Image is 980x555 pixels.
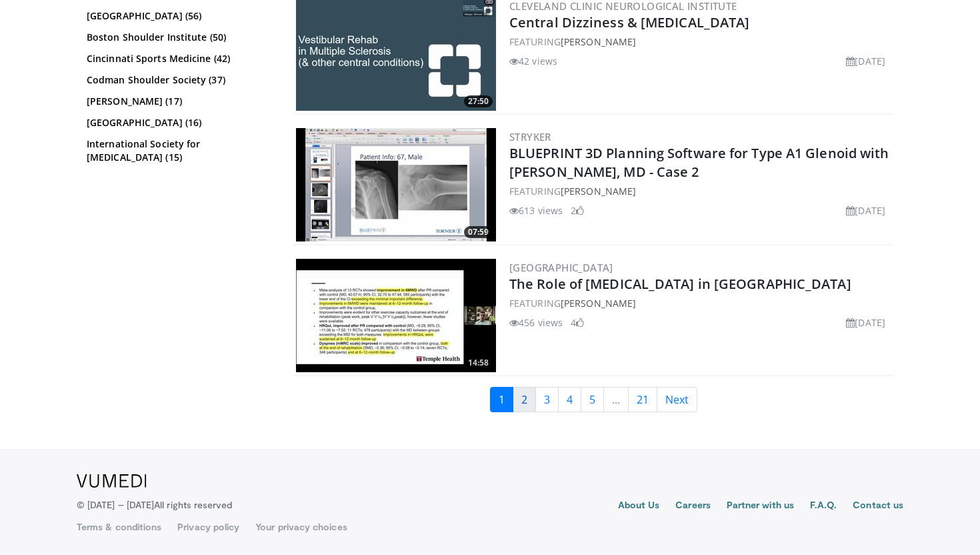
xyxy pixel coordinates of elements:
a: F.A.Q. [810,498,837,514]
a: Careers [675,498,711,514]
li: [DATE] [846,54,885,68]
div: FEATURING [509,35,891,49]
a: 14:58 [296,259,496,372]
li: 42 views [509,54,557,68]
div: FEATURING [509,184,891,198]
a: BLUEPRINT 3D Planning Software for Type A1 Glenoid with [PERSON_NAME], MD - Case 2 [509,144,889,181]
a: 1 [490,387,513,412]
a: Codman Shoulder Society (37) [87,73,270,87]
p: © [DATE] – [DATE] [77,498,233,512]
div: FEATURING [509,296,891,310]
a: Contact us [853,498,903,514]
a: [GEOGRAPHIC_DATA] (56) [87,9,270,23]
a: 2 [513,387,536,412]
a: International Society for [MEDICAL_DATA] (15) [87,137,270,164]
a: Terms & conditions [77,520,161,534]
a: The Role of [MEDICAL_DATA] in [GEOGRAPHIC_DATA] [509,275,851,293]
a: Cincinnati Sports Medicine (42) [87,52,270,65]
a: [PERSON_NAME] [561,297,636,310]
a: Central Dizziness & [MEDICAL_DATA] [509,13,749,31]
span: All rights reserved [154,499,232,510]
a: 5 [581,387,604,412]
img: VuMedi Logo [77,474,147,488]
li: 613 views [509,203,563,217]
a: Partner with us [727,498,794,514]
a: Next [657,387,697,412]
a: Boston Shoulder Institute (50) [87,31,270,44]
img: 3c1956f8-6cad-454a-bd10-4ee9a69d31f5.300x170_q85_crop-smart_upscale.jpg [296,128,496,241]
a: Privacy policy [177,520,239,534]
img: ce7c64a0-0320-4718-a386-f515de8f64f2.300x170_q85_crop-smart_upscale.jpg [296,259,496,372]
a: Stryker [509,130,551,143]
li: 4 [571,316,584,330]
a: 3 [535,387,559,412]
a: [PERSON_NAME] [561,185,636,197]
span: 07:59 [464,226,493,238]
a: [PERSON_NAME] (17) [87,95,270,108]
nav: Search results pages [293,387,893,412]
a: 07:59 [296,128,496,241]
li: [DATE] [846,316,885,330]
a: [PERSON_NAME] [561,35,636,48]
a: 4 [558,387,581,412]
li: 2 [571,203,584,217]
a: [GEOGRAPHIC_DATA] (16) [87,116,270,129]
a: 21 [628,387,657,412]
span: 14:58 [464,357,493,369]
span: 27:50 [464,95,493,107]
li: [DATE] [846,203,885,217]
a: [GEOGRAPHIC_DATA] [509,261,613,274]
a: About Us [618,498,660,514]
a: Your privacy choices [255,520,347,534]
li: 456 views [509,316,563,330]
